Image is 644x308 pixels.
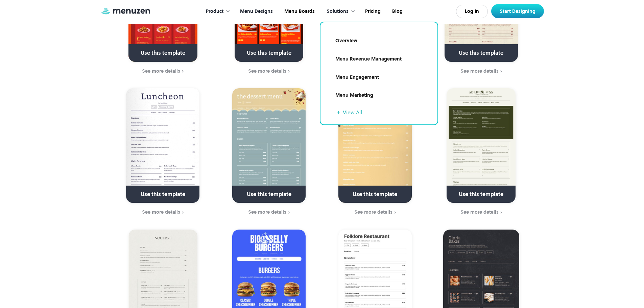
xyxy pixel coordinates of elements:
[329,70,429,85] a: Menu Engagement
[326,209,424,216] a: See more details
[278,1,320,22] a: Menu Boards
[220,68,318,75] a: See more details
[327,8,349,15] div: Solutions
[142,68,180,74] div: See more details
[320,22,438,125] nav: Solutions
[354,209,392,215] div: See more details
[114,68,212,75] a: See more details
[460,68,499,74] div: See more details
[460,209,499,215] div: See more details
[220,209,318,216] a: See more details
[232,88,306,203] a: Use this template
[320,1,359,22] div: Solutions
[248,68,286,74] div: See more details
[432,209,530,216] a: See more details
[126,88,199,203] a: Use this template
[329,33,429,49] a: Overview
[359,1,386,22] a: Pricing
[199,1,234,22] div: Product
[248,209,286,215] div: See more details
[329,88,429,103] a: Menu Marketing
[447,88,515,203] a: Use this template
[234,1,278,22] a: Menu Designs
[386,1,408,22] a: Blog
[338,88,412,203] a: Use this template
[337,108,429,116] a: + View All
[114,209,212,216] a: See more details
[432,68,530,75] a: See more details
[491,4,544,18] a: Start Designing
[142,209,180,215] div: See more details
[206,8,223,15] div: Product
[456,5,488,18] a: Log In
